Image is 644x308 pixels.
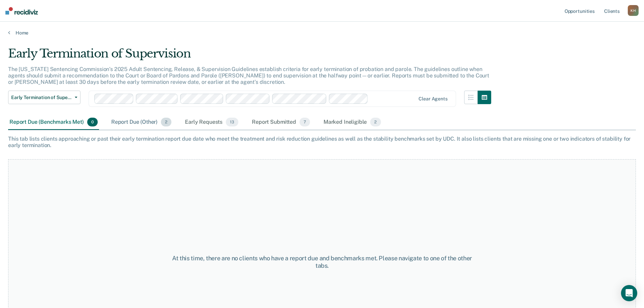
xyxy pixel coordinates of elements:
[8,47,491,66] div: Early Termination of Supervision
[165,255,479,269] div: At this time, there are no clients who have a report due and benchmarks met. Please navigate to o...
[8,115,99,130] div: Report Due (Benchmarks Met)0
[5,7,38,15] img: Recidiviz
[226,118,238,126] span: 13
[87,118,98,126] span: 0
[8,136,636,148] div: This tab lists clients approaching or past their early termination report due date who meet the t...
[8,66,489,85] p: The [US_STATE] Sentencing Commission’s 2025 Adult Sentencing, Release, & Supervision Guidelines e...
[621,285,637,301] div: Open Intercom Messenger
[11,95,72,100] span: Early Termination of Supervision
[110,115,173,130] div: Report Due (Other)2
[8,91,80,104] button: Early Termination of Supervision
[628,5,639,16] button: KH
[322,115,382,130] div: Marked Ineligible2
[628,5,639,16] div: K H
[419,96,447,102] div: Clear agents
[300,118,310,126] span: 7
[8,30,636,36] a: Home
[161,118,171,126] span: 2
[251,115,311,130] div: Report Submitted7
[370,118,381,126] span: 2
[184,115,240,130] div: Early Requests13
